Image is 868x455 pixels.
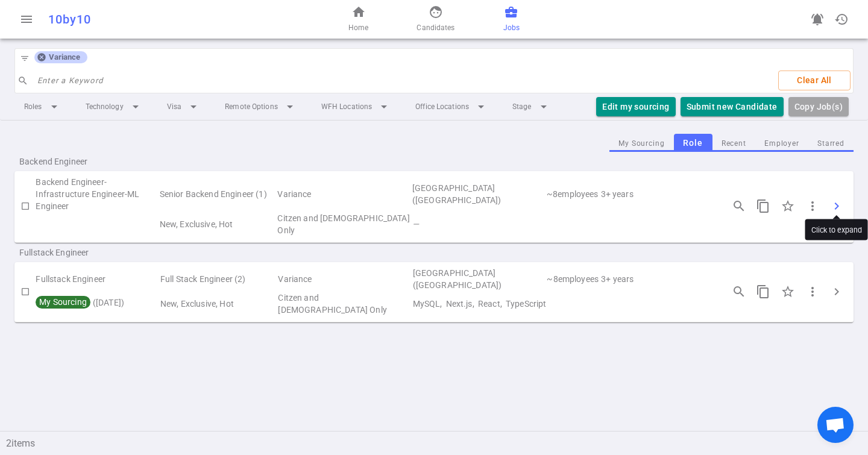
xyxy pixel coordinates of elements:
[429,5,443,19] span: face
[805,284,820,299] span: more_vert
[712,136,755,152] button: Recent
[19,246,174,259] span: Fullstack Engineer
[808,136,854,152] button: Starred
[406,96,498,118] li: Office Locations
[546,267,600,291] td: 8 | Employee Count
[825,280,849,304] button: Click to expand
[417,22,454,34] span: Candidates
[751,194,775,218] button: Copy this job's short summary. For full job description, use 3 dots -> Copy Long JD
[14,96,71,118] li: Roles
[17,75,28,86] span: search
[157,96,210,118] li: Visa
[778,71,851,90] button: Clear All
[348,22,368,34] span: Home
[276,212,410,236] td: Visa
[159,176,277,212] td: Senior Backend Engineer (1)
[14,267,36,315] td: Check to Select for Matching
[825,194,849,218] button: Click to expand
[36,292,159,316] td: My Sourcing
[159,292,277,316] td: Flags
[37,297,88,307] span: My Sourcing
[805,199,820,213] span: more_vert
[48,12,285,27] div: 10by10
[600,176,712,212] td: Experience
[751,280,775,304] button: Copy this job's short summary. For full job description, use 3 dots -> Copy Long JD
[277,267,411,291] td: Variance
[596,97,675,117] button: Edit my sourcing
[277,292,411,316] td: Visa
[756,284,770,299] span: content_copy
[805,219,868,240] div: Click to expand
[755,136,808,152] button: Employer
[805,7,829,31] a: Go to see announcements
[36,176,158,212] td: Backend Engineer-Infrastructure Engineer-ML Engineer
[417,5,454,34] a: Candidates
[817,407,854,443] a: Open chat
[76,96,153,118] li: Technology
[600,267,712,291] td: Experience
[504,5,518,19] span: business_center
[351,5,366,19] span: home
[503,22,520,34] span: Jobs
[829,7,854,31] button: Open history
[775,193,800,219] div: Click to Starred
[609,136,674,152] button: My Sourcing
[546,176,600,212] td: 8 | Employee Count
[829,284,844,299] span: chevron_right
[20,54,30,63] span: filter_list
[503,5,520,34] a: Jobs
[412,267,546,291] td: San Francisco (San Francisco Bay Area)
[44,52,85,62] span: Variance
[732,284,746,299] span: search_insights
[215,96,307,118] li: Remote Options
[775,279,800,304] div: Click to Starred
[829,199,844,213] span: chevron_right
[348,5,368,34] a: Home
[681,97,784,117] button: Submit new Candidate
[312,96,401,118] li: WFH Locations
[727,194,751,218] button: Open job engagements details
[159,267,277,291] td: Full Stack Engineer (2)
[674,134,712,152] button: Role
[412,292,712,316] td: Technical Skills MySQL, Next.js, React, TypeScript
[834,12,849,27] span: history
[411,176,546,212] td: San Francisco (San Francisco Bay Area)
[19,155,174,168] span: Backend Engineer
[810,12,825,27] span: notifications_active
[756,199,770,213] span: content_copy
[14,176,36,236] td: Check to Select for Matching
[159,212,277,236] td: Flags
[276,176,410,212] td: Variance
[732,199,746,213] span: search_insights
[411,212,712,236] td: Technical Skills
[727,280,751,304] button: Open job engagements details
[36,267,159,291] td: Fullstack Engineer
[412,219,419,229] i: —
[36,212,158,236] td: My Sourcing
[19,12,34,27] span: menu
[503,96,561,118] li: Stage
[36,298,124,307] span: ( [DATE] )
[14,7,39,31] button: Open menu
